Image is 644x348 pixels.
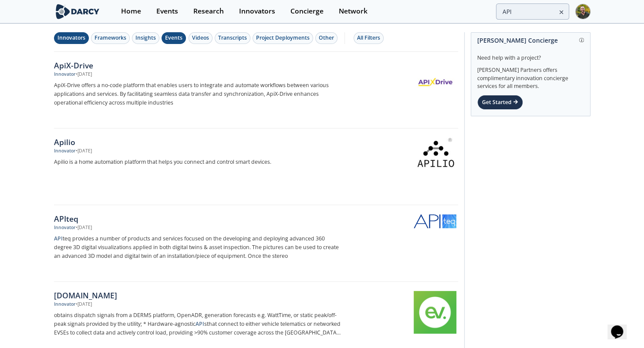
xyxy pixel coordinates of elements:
[156,8,178,15] div: Events
[253,32,313,44] button: Project Deployments
[575,4,590,19] img: Profile
[414,61,456,104] img: ApiX-Drive
[477,33,584,48] div: [PERSON_NAME] Concierge
[54,71,76,78] div: Innovator
[579,38,584,43] img: information.svg
[54,81,342,107] p: ApiX-Drive offers a no-code platform that enables users to integrate and automate workflows betwe...
[54,60,342,71] div: ApiX-Drive
[54,4,101,19] img: logo-wide.svg
[477,48,584,62] div: Need help with a project?
[54,224,76,231] div: Innovator
[477,95,523,110] div: Get Started
[193,8,224,15] div: Research
[54,213,342,224] div: APIteq
[256,34,310,42] div: Project Deployments
[54,301,76,308] div: Innovator
[54,148,76,155] div: Innovator
[57,34,85,42] div: Innovators
[218,34,247,42] div: Transcripts
[76,71,92,78] div: • [DATE]
[290,8,324,15] div: Concierge
[54,290,342,301] div: [DOMAIN_NAME]
[54,158,342,166] p: Apilio is a home automation platform that helps you connect and control smart devices.
[54,128,458,205] a: Apilio Innovator •[DATE] Apilio is a home automation platform that helps you connect and control ...
[414,138,456,169] img: Apilio
[354,32,384,44] button: All Filters
[192,34,209,42] div: Videos
[414,214,456,228] img: APIteq
[315,32,337,44] button: Other
[162,32,186,44] button: Events
[339,8,368,15] div: Network
[54,52,458,128] a: ApiX-Drive Innovator •[DATE] ApiX-Drive offers a no-code platform that enables users to integrate...
[357,34,380,42] div: All Filters
[54,235,63,242] strong: API
[189,32,212,44] button: Videos
[496,3,569,20] input: Advanced Search
[319,34,334,42] div: Other
[132,32,159,44] button: Insights
[54,311,342,337] p: obtains dispatch signals from a DERMS platform, OpenADR, generation forecasts e.g. WattTime, or s...
[135,34,156,42] div: Insights
[94,34,126,42] div: Frameworks
[54,234,342,260] p: teq provides a number of products and services focused on the developing and deploying advanced 3...
[54,205,458,282] a: APIteq Innovator •[DATE] APIteq provides a number of products and services focused on the develop...
[215,32,250,44] button: Transcripts
[607,313,635,339] iframe: chat widget
[76,148,92,155] div: • [DATE]
[76,224,92,231] div: • [DATE]
[239,8,275,15] div: Innovators
[54,136,342,148] div: Apilio
[477,62,584,91] div: [PERSON_NAME] Partners offers complimentary innovation concierge services for all members.
[76,301,92,308] div: • [DATE]
[196,320,204,328] strong: API
[91,32,130,44] button: Frameworks
[121,8,141,15] div: Home
[54,32,89,44] button: Innovators
[165,34,182,42] div: Events
[414,291,456,334] img: EV.Energy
